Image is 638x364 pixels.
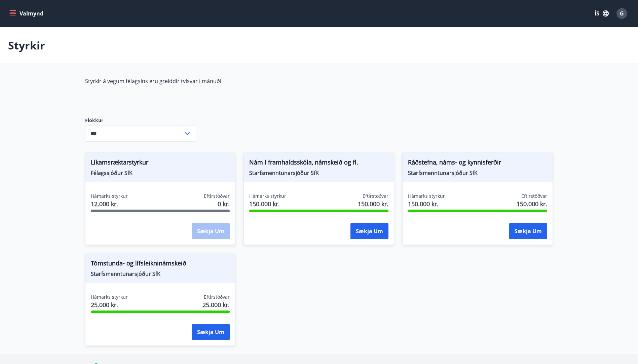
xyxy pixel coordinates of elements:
span: Starfsmenntunarsjóður SfK [408,169,547,177]
span: Ráðstefna, náms- og kynnisferðir [408,158,547,169]
span: Félagssjóður SfK [91,169,230,177]
span: Nám í framhaldsskóla, námskeið og fl. [249,158,388,169]
span: 150.000 kr. [408,199,445,208]
span: Hámarks styrkur [249,193,286,199]
span: 150.000 kr. [358,199,388,208]
span: Eftirstöðvar [521,193,547,199]
button: G [614,5,630,22]
span: Eftirstöðvar [363,193,388,199]
span: Starfsmenntunarsjóður SfK [249,169,388,177]
span: G [620,10,624,17]
label: Flokkur [85,117,196,124]
button: Sækja um [192,324,230,340]
p: Styrkir á vegum félagsins eru greiddir tvisvar í mánuði. [85,77,403,85]
span: 12.000 kr. [91,199,128,208]
span: 150.000 kr. [517,199,547,208]
span: Líkamsræktarstyrkur [91,158,230,169]
span: 25.000 kr. [91,300,128,309]
span: Hámarks styrkur [408,193,445,199]
span: Hámarks styrkur [91,193,128,199]
span: 0 kr. [218,199,230,208]
span: 25.000 kr. [202,300,230,309]
button: Sækja um [509,223,547,239]
span: Eftirstöðvar [204,193,230,199]
span: Starfsmenntunarsjóður SfK [91,270,230,278]
p: Styrkir [8,38,45,53]
button: ÍS [591,7,612,20]
button: menu [8,7,46,20]
span: 150.000 kr. [249,199,286,208]
span: Hámarks styrkur [91,294,128,300]
span: Tómstunda- og lífsleikninámskeið [91,259,230,270]
span: Eftirstöðvar [204,294,230,300]
button: Sækja um [350,223,388,239]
